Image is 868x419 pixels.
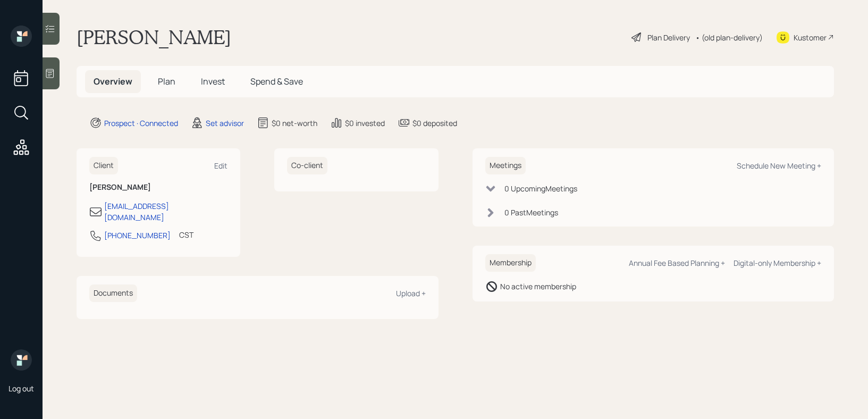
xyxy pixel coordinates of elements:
div: Kustomer [794,32,827,43]
div: Log out [9,383,34,393]
div: $0 net-worth [272,118,317,129]
div: $0 invested [345,118,385,129]
h6: Documents [89,284,137,302]
h6: Membership [485,254,536,272]
h1: [PERSON_NAME] [77,26,231,49]
div: Upload + [396,288,426,298]
div: 0 Upcoming Meeting s [504,183,577,194]
span: Spend & Save [250,76,303,87]
div: [EMAIL_ADDRESS][DOMAIN_NAME] [104,200,227,223]
span: Overview [94,76,132,87]
div: Edit [214,161,227,171]
div: $0 deposited [412,118,457,129]
h6: Co-client [287,157,327,174]
div: [PHONE_NUMBER] [104,230,171,241]
h6: [PERSON_NAME] [89,183,227,192]
div: Annual Fee Based Planning + [629,258,725,268]
div: 0 Past Meeting s [504,207,558,218]
div: Set advisor [206,118,244,129]
span: Plan [158,76,175,87]
div: Plan Delivery [647,32,690,43]
div: Digital-only Membership + [734,258,821,268]
span: Invest [201,76,225,87]
div: • (old plan-delivery) [695,32,763,43]
h6: Client [89,157,118,174]
img: retirable_logo.png [11,349,32,371]
div: CST [179,229,193,240]
div: Schedule New Meeting + [737,161,821,171]
h6: Meetings [485,157,526,174]
div: Prospect · Connected [104,118,178,129]
div: No active membership [500,281,576,292]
